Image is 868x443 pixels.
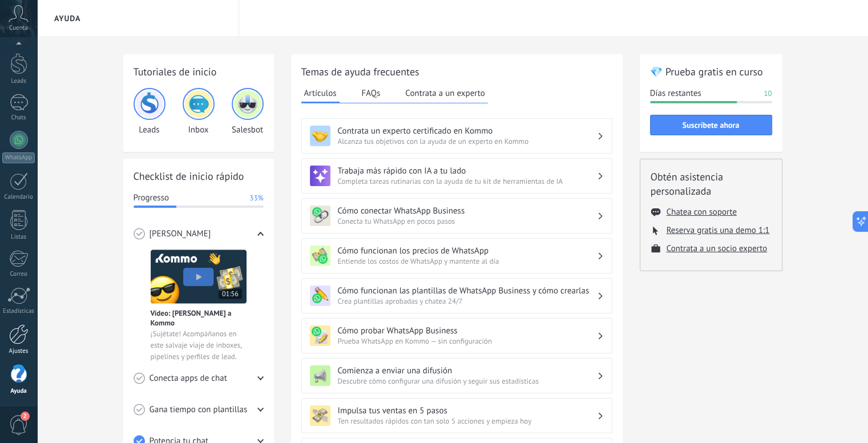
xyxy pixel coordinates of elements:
h3: Impulsa tus ventas en 5 pasos [338,405,597,416]
h2: Obtén asistencia personalizada [651,170,772,198]
button: Suscríbete ahora [650,115,772,135]
button: Reserva gratis una demo 1:1 [667,225,770,236]
div: Ayuda [2,388,35,395]
div: Leads [2,78,35,85]
div: Calendario [2,194,35,201]
span: Días restantes [650,88,701,99]
span: Descubre cómo configurar una difusión y seguir sus estadísticas [338,376,597,386]
div: Chats [2,114,35,122]
div: Correo [2,271,35,278]
button: FAQs [359,84,383,102]
h3: Cómo funcionan las plantillas de WhatsApp Business y cómo crearlas [338,285,597,296]
h3: Cómo funcionan los precios de WhatsApp [338,245,597,256]
button: Contrata a un experto [402,84,487,102]
button: Chatea con soporte [667,207,737,218]
h2: 💎 Prueba gratis en curso [650,65,772,79]
span: Cuenta [9,25,28,32]
span: Conecta apps de chat [150,373,227,384]
span: Alcanza tus objetivos con la ayuda de un experto en Kommo [338,136,597,146]
span: 10 [764,88,772,99]
span: Progresso [134,192,169,204]
h3: Cómo conectar WhatsApp Business [338,206,597,216]
h3: Comienza a enviar una difusión [338,365,597,376]
span: [PERSON_NAME] [150,228,211,240]
span: Vídeo: [PERSON_NAME] a Kommo [151,308,247,328]
h3: Contrata un experto certificado en Kommo [338,126,597,136]
div: Inbox [183,88,215,135]
h3: Cómo probar WhatsApp Business [338,325,597,336]
div: WhatsApp [2,152,35,163]
div: Ajustes [2,348,35,355]
h2: Checklist de inicio rápido [134,169,264,183]
div: Estadísticas [2,308,35,315]
span: Ten resultados rápidos con tan solo 5 acciones y empieza hoy [338,416,597,426]
span: Entiende los costos de WhatsApp y mantente al día [338,256,597,266]
img: Meet video [151,249,247,304]
div: Leads [134,88,165,135]
span: 33% [249,192,263,204]
span: Crea plantillas aprobadas y chatea 24/7 [338,296,597,306]
span: Prueba WhatsApp en Kommo — sin configuración [338,336,597,346]
span: Conecta tu WhatsApp en pocos pasos [338,216,597,226]
span: ¡Sujétate! Acompáñanos en este salvaje viaje de inboxes, pipelines y perfiles de lead. [151,328,247,363]
h2: Temas de ayuda frecuentes [301,65,612,79]
span: 2 [21,412,30,421]
h3: Trabaja más rápido con IA a tu lado [338,166,597,176]
button: Contrata a un socio experto [667,243,768,254]
h2: Tutoriales de inicio [134,65,264,79]
div: Salesbot [232,88,264,135]
button: Artículos [301,84,340,103]
span: Gana tiempo con plantillas [150,404,248,416]
span: Completa tareas rutinarias con la ayuda de tu kit de herramientas de IA [338,176,597,186]
span: Suscríbete ahora [683,121,740,129]
div: Listas [2,233,35,241]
